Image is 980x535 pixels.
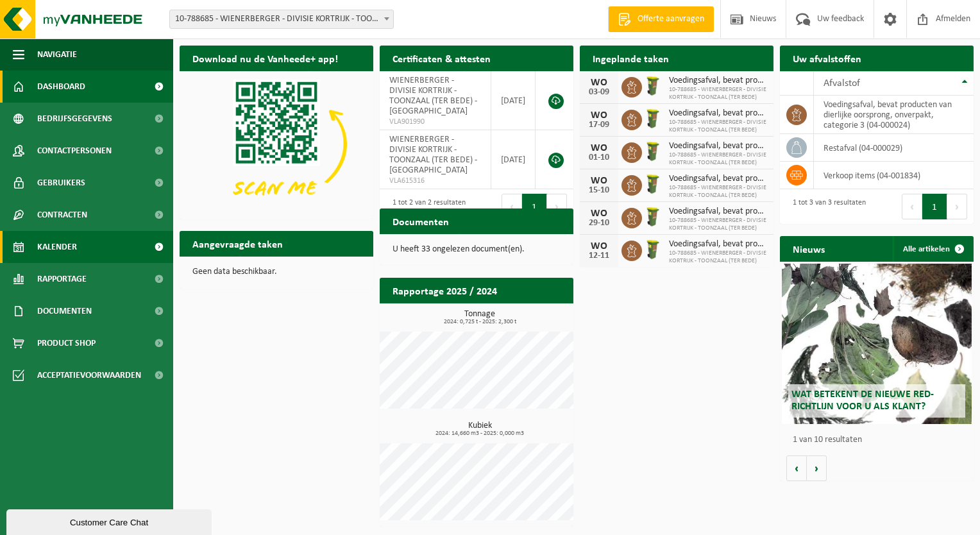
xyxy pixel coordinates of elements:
[586,186,612,195] div: 15-10
[642,173,664,195] img: WB-0060-HPE-GN-50
[791,389,934,412] span: Wat betekent de nieuwe RED-richtlijn voor u als klant?
[37,295,92,327] span: Documenten
[634,13,707,26] span: Offerte aanvragen
[669,108,767,119] span: Voedingsafval, bevat producten van dierlijke oorsprong, onverpakt, categorie 3
[824,78,860,89] span: Afvalstof
[922,194,947,219] button: 1
[902,194,922,219] button: Previous
[37,38,77,71] span: Navigatie
[580,46,682,71] h2: Ingeplande taken
[37,263,87,295] span: Rapportage
[807,455,827,481] button: Volgende
[893,236,972,262] a: Alle artikelen
[37,103,112,135] span: Bedrijfsgegevens
[669,184,767,200] span: 10-788685 - WIENERBERGER - DIVISIE KORTRIJK - TOONZAAL (TER BEDE)
[169,10,394,29] span: 10-788685 - WIENERBERGER - DIVISIE KORTRIJK - TOONZAAL (TER BEDE) - KORTRIJK
[669,217,767,232] span: 10-788685 - WIENERBERGER - DIVISIE KORTRIJK - TOONZAAL (TER BEDE)
[192,267,360,276] p: Geen data beschikbaar.
[586,241,612,251] div: WO
[669,250,767,265] span: 10-788685 - WIENERBERGER - DIVISIE KORTRIJK - TOONZAAL (TER BEDE)
[389,135,477,175] span: WIENERBERGER - DIVISIE KORTRIJK - TOONZAAL (TER BEDE) - [GEOGRAPHIC_DATA]
[586,176,612,186] div: WO
[814,134,974,162] td: restafval (04-000029)
[522,194,547,219] button: 1
[6,507,214,535] iframe: chat widget
[180,71,373,217] img: Download de VHEPlus App
[502,194,522,219] button: Previous
[386,310,573,325] h3: Tonnage
[586,251,612,260] div: 12-11
[642,239,664,260] img: WB-0060-HPE-GN-50
[586,78,612,88] div: WO
[786,455,807,481] button: Vorige
[380,208,462,234] h2: Documenten
[586,208,612,219] div: WO
[37,135,112,167] span: Contactpersonen
[491,71,536,130] td: [DATE]
[37,167,85,199] span: Gebruikers
[180,46,351,71] h2: Download nu de Vanheede+ app!
[586,219,612,228] div: 29-10
[386,421,573,437] h3: Kubiek
[586,143,612,153] div: WO
[642,75,664,97] img: WB-0060-HPE-GN-50
[586,88,612,97] div: 03-09
[393,245,561,254] p: U heeft 33 ongelezen document(en).
[478,303,572,328] a: Bekijk rapportage
[814,96,974,134] td: voedingsafval, bevat producten van dierlijke oorsprong, onverpakt, categorie 3 (04-000024)
[669,141,767,151] span: Voedingsafval, bevat producten van dierlijke oorsprong, onverpakt, categorie 3
[793,436,967,445] p: 1 van 10 resultaten
[170,10,393,28] span: 10-788685 - WIENERBERGER - DIVISIE KORTRIJK - TOONZAAL (TER BEDE) - KORTRIJK
[547,194,567,219] button: Next
[642,206,664,228] img: WB-0060-HPE-GN-50
[669,119,767,134] span: 10-788685 - WIENERBERGER - DIVISIE KORTRIJK - TOONZAAL (TER BEDE)
[642,140,664,162] img: WB-0060-HPE-GN-50
[389,117,481,127] span: VLA901990
[786,192,866,221] div: 1 tot 3 van 3 resultaten
[947,194,967,219] button: Next
[669,239,767,250] span: Voedingsafval, bevat producten van dierlijke oorsprong, onverpakt, categorie 3
[389,76,477,116] span: WIENERBERGER - DIVISIE KORTRIJK - TOONZAAL (TER BEDE) - [GEOGRAPHIC_DATA]
[491,130,536,189] td: [DATE]
[669,151,767,167] span: 10-788685 - WIENERBERGER - DIVISIE KORTRIJK - TOONZAAL (TER BEDE)
[37,359,141,391] span: Acceptatievoorwaarden
[669,174,767,184] span: Voedingsafval, bevat producten van dierlijke oorsprong, onverpakt, categorie 3
[586,153,612,162] div: 01-10
[586,110,612,121] div: WO
[380,278,510,303] h2: Rapportage 2025 / 2024
[389,176,481,186] span: VLA615316
[586,121,612,130] div: 17-09
[669,86,767,101] span: 10-788685 - WIENERBERGER - DIVISIE KORTRIJK - TOONZAAL (TER BEDE)
[37,327,96,359] span: Product Shop
[642,108,664,130] img: WB-0060-HPE-GN-50
[608,6,714,32] a: Offerte aanvragen
[780,236,838,261] h2: Nieuws
[814,162,974,189] td: verkoop items (04-001834)
[386,192,466,221] div: 1 tot 2 van 2 resultaten
[380,46,503,71] h2: Certificaten & attesten
[780,46,874,71] h2: Uw afvalstoffen
[386,430,573,437] span: 2024: 14,660 m3 - 2025: 0,000 m3
[782,264,972,424] a: Wat betekent de nieuwe RED-richtlijn voor u als klant?
[669,76,767,86] span: Voedingsafval, bevat producten van dierlijke oorsprong, onverpakt, categorie 3
[37,71,85,103] span: Dashboard
[180,231,296,256] h2: Aangevraagde taken
[37,199,87,231] span: Contracten
[386,319,573,325] span: 2024: 0,725 t - 2025: 2,300 t
[37,231,77,263] span: Kalender
[669,207,767,217] span: Voedingsafval, bevat producten van dierlijke oorsprong, onverpakt, categorie 3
